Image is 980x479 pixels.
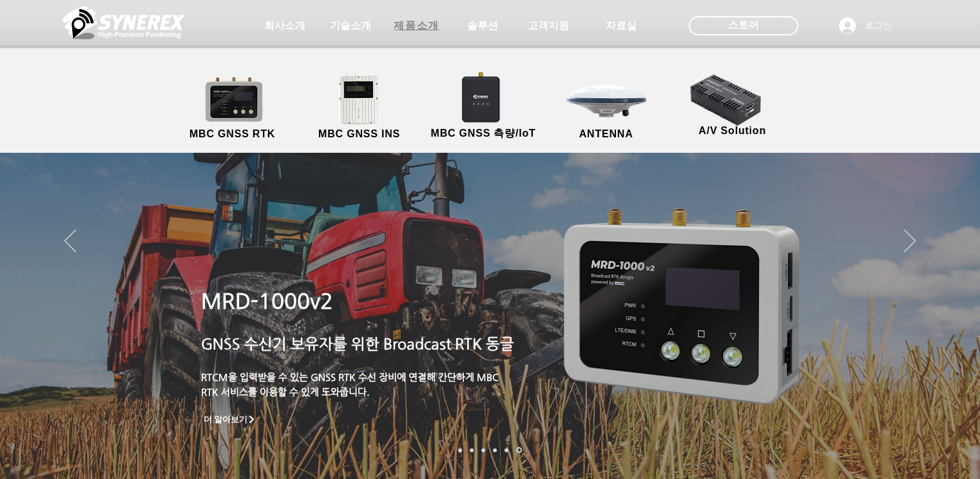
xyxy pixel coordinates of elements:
[201,289,333,313] a: MRD-1000v2
[606,19,637,33] span: 자료실
[516,447,522,453] a: 정밀농업
[318,13,383,39] a: 기술소개
[394,19,439,33] span: 제품소개
[197,411,263,427] a: 더 알아보기
[698,125,766,137] span: A/V Solution
[493,448,497,452] a: 자율주행
[264,19,305,33] span: 회사소개
[201,386,370,397] a: RTK 서비스를 이용할 수 있게 도와줍니다.
[385,13,449,39] a: 제품소개
[830,14,901,38] button: 로그인
[504,448,508,452] a: 로봇
[62,3,185,42] img: 씨너렉스_White_simbol_대지 1.png
[175,74,291,142] a: MBC GNSS RTK
[516,13,581,39] a: 고객지원
[589,13,653,39] a: 자료실
[421,74,546,142] a: MBC GNSS 측량/IoT
[322,72,401,128] img: MGI2000_front-removebg-preview (1).png
[675,71,791,139] a: A/V Solution
[450,13,515,39] a: 솔루션
[454,447,526,453] nav: 슬라이드
[548,74,664,142] a: ANTENNA
[64,230,76,254] button: 이전
[201,335,514,352] a: GNSS 수신기 보유자를 위한 Broadcast RTK 동글
[189,128,275,140] span: MBC GNSS RTK
[318,128,400,140] span: MBC GNSS INS
[467,19,498,33] span: 솔루션
[534,179,832,425] img: 제목 없음-3.png
[253,13,317,39] a: 회사소개
[201,371,499,382] a: RTCM을 입력받을 수 있는 GNSS RTK 수신 장비에 연결해 간단하게 MBC
[728,18,759,32] span: 스토어
[689,16,798,35] div: 스토어
[481,448,485,452] a: 측량 IoT
[458,448,462,452] a: 로봇- SMC 2000
[302,74,418,142] a: MBC GNSS INS
[579,128,633,140] span: ANTENNA
[430,127,535,141] span: MBC GNSS 측량/IoT
[449,64,515,130] img: SynRTK__.png
[742,137,980,479] iframe: Wix Chat
[470,448,474,452] a: 드론 8 - SMC 2000
[860,19,896,32] span: 로그인
[330,19,371,33] span: 기술소개
[528,19,569,33] span: 고객지원
[204,414,248,425] span: 더 알아보기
